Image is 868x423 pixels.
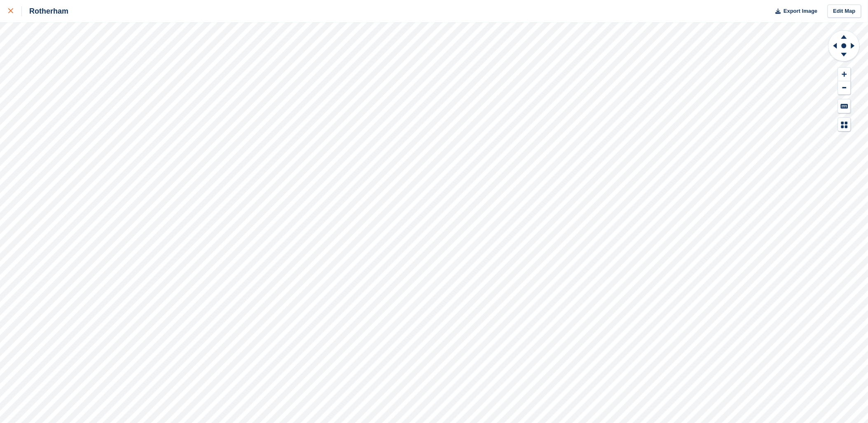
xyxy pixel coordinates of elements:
button: Export Image [771,5,818,18]
button: Zoom Out [838,81,851,95]
button: Keyboard Shortcuts [838,99,851,113]
button: Zoom In [838,68,851,81]
span: Export Image [784,7,817,15]
a: Edit Map [828,5,861,18]
div: Rotherham [22,6,68,16]
button: Map Legend [838,118,851,132]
